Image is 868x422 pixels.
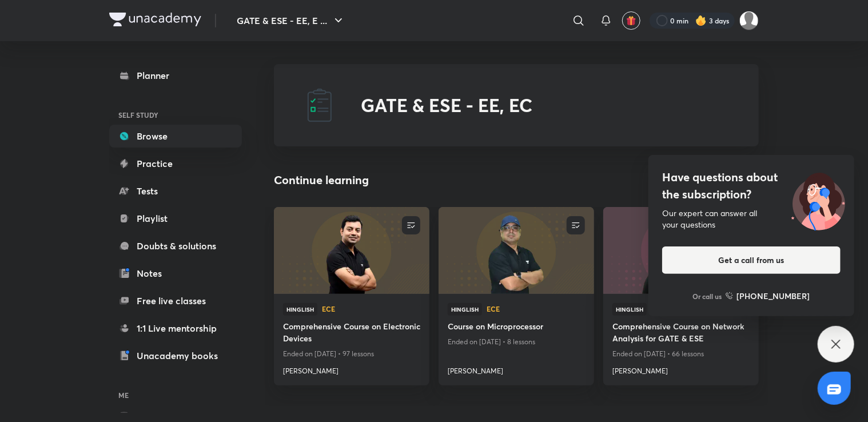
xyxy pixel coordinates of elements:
[109,385,242,405] h6: ME
[361,94,532,116] h2: GATE & ESE - EE, EC
[322,305,420,312] span: ECE
[739,11,759,30] img: Avantika Choudhary
[283,361,420,376] a: [PERSON_NAME]
[283,303,317,316] span: Hinglish
[274,207,429,294] a: new-thumbnail
[726,290,810,302] a: [PHONE_NUMBER]
[662,169,841,203] h4: Have questions about the subscription?
[612,361,750,376] a: [PERSON_NAME]
[448,335,585,349] p: Ended on [DATE] • 8 lessons
[109,344,242,367] a: Unacademy books
[782,169,854,230] img: ttu_illustration_new.svg
[612,303,647,316] span: Hinglish
[109,13,201,29] a: Company Logo
[662,246,841,274] button: Get a call from us
[693,291,722,301] p: Or call us
[109,317,242,340] a: 1:1 Live mentorship
[603,207,759,294] a: new-thumbnail
[230,9,352,32] button: GATE & ESE - EE, E ...
[622,11,640,30] button: avatar
[737,290,810,302] h6: [PHONE_NUMBER]
[487,305,585,312] span: ECE
[109,289,242,312] a: Free live classes
[626,15,636,26] img: avatar
[109,180,242,202] a: Tests
[662,208,841,230] div: Our expert can answer all your questions
[109,105,242,125] h6: SELF STUDY
[109,234,242,257] a: Doubts & solutions
[109,64,242,87] a: Planner
[487,305,585,313] a: ECE
[612,320,750,347] a: Comprehensive Course on Network Analysis for GATE & ESE
[439,207,594,294] a: new-thumbnail
[274,172,369,189] h2: Continue learning
[322,305,420,313] a: ECE
[109,262,242,285] a: Notes
[283,347,420,361] p: Ended on [DATE] • 97 lessons
[109,152,242,175] a: Practice
[448,303,482,316] span: Hinglish
[109,207,242,230] a: Playlist
[283,320,420,347] a: Comprehensive Course on Electronic Devices
[109,13,201,26] img: Company Logo
[612,347,750,361] p: Ended on [DATE] • 66 lessons
[301,87,338,124] img: GATE & ESE - EE, EC
[448,361,585,376] a: [PERSON_NAME]
[109,125,242,148] a: Browse
[448,320,585,335] a: Course on Microprocessor
[695,15,707,26] img: streak
[437,206,595,294] img: new-thumbnail
[272,206,431,294] img: new-thumbnail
